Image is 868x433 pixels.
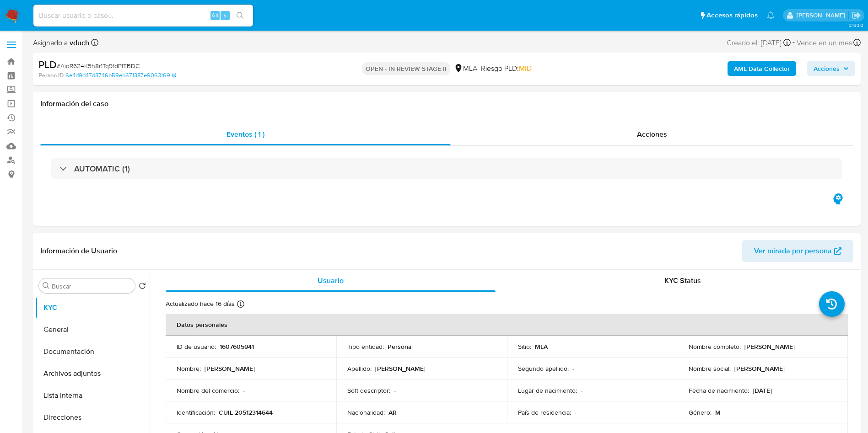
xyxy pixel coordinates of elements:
p: Nombre : [177,364,201,373]
span: Eventos ( 1 ) [226,129,264,139]
p: [PERSON_NAME] [734,364,785,373]
p: [DATE] [753,386,772,395]
button: Ver mirada por persona [742,240,853,262]
button: Buscar [43,282,50,289]
p: [PERSON_NAME] [205,364,255,373]
button: search-icon [231,9,249,22]
p: País de residencia : [518,408,571,417]
button: Archivos adjuntos [35,363,150,385]
span: Acciones [814,61,840,76]
button: Direcciones [35,406,150,428]
p: Nacionalidad : [347,408,385,417]
p: Apellido : [347,364,372,373]
p: Identificación : [177,408,215,417]
span: s [224,11,226,20]
p: Sitio : [518,342,531,351]
div: Creado el: [DATE] [727,37,791,49]
p: Fecha de nacimiento : [689,386,749,395]
p: - [243,386,245,395]
h3: AUTOMATIC (1) [74,164,130,174]
p: 1607605941 [220,342,254,351]
p: Tipo entidad : [347,342,384,351]
p: - [572,364,574,373]
input: Buscar [52,282,131,290]
p: Nombre del comercio : [177,386,239,395]
p: valeria.duch@mercadolibre.com [797,11,848,20]
b: vduch [68,37,89,48]
p: CUIL 20512314644 [219,408,273,417]
span: Alt [211,11,219,20]
p: - [394,386,396,395]
p: Nombre completo : [689,342,741,351]
span: - [793,37,795,49]
p: M [715,408,721,417]
span: Usuario [318,275,344,286]
span: Ver mirada por persona [754,240,832,262]
p: - [581,386,582,395]
div: AUTOMATIC (1) [51,158,842,179]
p: AR [388,408,397,417]
p: Nombre social : [689,364,731,373]
p: MLA [535,342,548,351]
button: KYC [35,297,150,319]
b: AML Data Collector [734,61,790,76]
p: Género : [689,408,712,417]
b: Person ID [38,71,64,80]
p: Actualizado hace 16 días [166,299,235,308]
b: PLD [38,57,57,72]
button: General [35,319,150,341]
a: 6e4d9d47d3746b59eb671387e9063169 [65,71,176,80]
h1: Información de Usuario [40,246,117,256]
button: Documentación [35,341,150,363]
p: - [575,408,577,417]
th: Datos personales [166,314,848,336]
a: Notificaciones [767,11,775,19]
input: Buscar usuario o caso... [33,10,253,21]
span: Acciones [637,129,667,139]
span: MID [519,63,532,74]
p: [PERSON_NAME] [744,342,795,351]
button: Acciones [807,61,855,76]
span: Accesos rápidos [706,11,758,20]
p: Persona [388,342,412,351]
a: Salir [852,11,861,20]
span: KYC Status [664,275,701,286]
p: ID de usuario : [177,342,216,351]
span: Riesgo PLD: [481,64,532,74]
button: Lista Interna [35,385,150,406]
span: Vence en un mes [797,38,852,48]
p: [PERSON_NAME] [375,364,426,373]
p: OPEN - IN REVIEW STAGE II [362,62,450,75]
h1: Información del caso [40,99,853,108]
p: Segundo apellido : [518,364,569,373]
span: # AioR624K5h8r1Tq9fdPlTBDC [57,61,140,70]
button: AML Data Collector [728,61,796,76]
div: MLA [454,64,477,74]
p: Soft descriptor : [347,386,390,395]
span: Asignado a [33,38,89,48]
p: Lugar de nacimiento : [518,386,577,395]
button: Volver al orden por defecto [139,282,146,292]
